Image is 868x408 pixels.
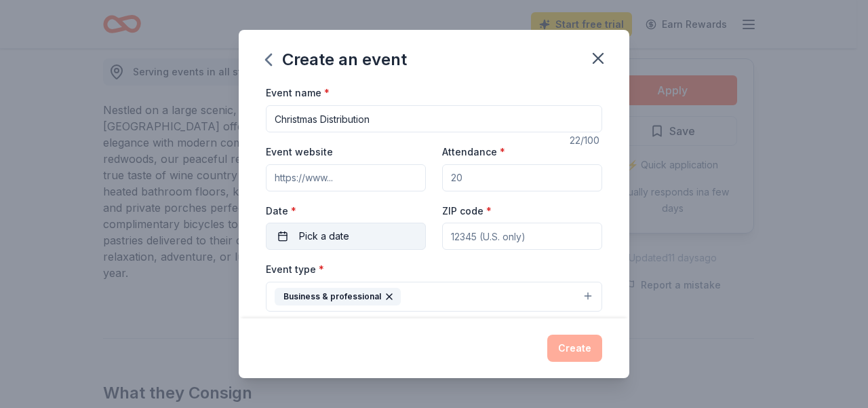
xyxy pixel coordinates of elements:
[266,145,333,159] label: Event website
[266,86,330,100] label: Event name
[299,228,349,244] span: Pick a date
[442,223,602,250] input: 12345 (U.S. only)
[266,263,324,276] label: Event type
[266,223,426,250] button: Pick a date
[266,49,407,71] div: Create an event
[266,164,426,191] input: https://www...
[442,145,505,159] label: Attendance
[266,105,602,132] input: Spring Fundraiser
[266,204,426,218] label: Date
[442,164,602,191] input: 20
[442,204,492,218] label: ZIP code
[266,282,602,312] button: Business & professional
[570,132,602,149] div: 22 /100
[275,288,401,305] div: Business & professional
